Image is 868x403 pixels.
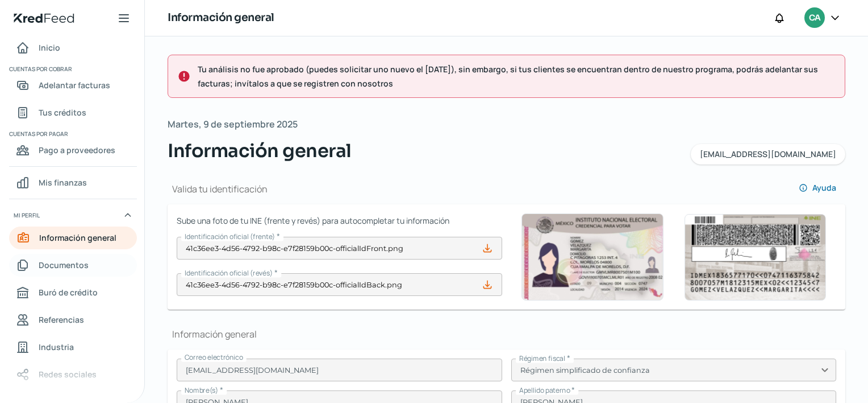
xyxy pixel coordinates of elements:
[39,105,86,120] span: Tus créditos
[198,62,836,91] span: Tu análisis no fue aprobado (puedes solicitar uno nuevo el [DATE]), sin embargo, si tus clientes ...
[9,309,137,331] a: Referencias
[39,312,84,327] span: Referencias
[39,258,89,272] span: Documentos
[39,231,116,245] span: Información general
[168,137,352,165] span: Información general
[14,210,40,220] span: Mi perfil
[9,36,137,59] a: Inicio
[9,336,137,359] a: Industria
[39,175,87,190] span: Mis finanzas
[185,232,275,241] span: Identificación oficial (frente)
[9,139,137,162] a: Pago a proveedores
[812,184,836,192] span: Ayuda
[790,176,845,199] button: Ayuda
[168,328,845,340] h1: Información general
[700,150,836,158] span: [EMAIL_ADDRESS][DOMAIN_NAME]
[39,78,110,92] span: Adelantar facturas
[519,385,570,395] span: Apellido paterno
[9,254,137,277] a: Documentos
[39,143,115,157] span: Pago a proveedores
[684,214,826,301] img: Ejemplo de identificación oficial (revés)
[521,213,663,301] img: Ejemplo de identificación oficial (frente)
[9,129,135,139] span: Cuentas por pagar
[9,171,137,194] a: Mis finanzas
[519,353,565,363] span: Régimen fiscal
[185,352,243,362] span: Correo electrónico
[9,74,137,97] a: Adelantar facturas
[9,281,137,304] a: Buró de crédito
[9,363,137,386] a: Redes sociales
[39,285,98,299] span: Buró de crédito
[809,11,820,25] span: CA
[9,227,137,249] a: Información general
[168,183,268,195] h1: Valida tu identificación
[39,367,97,381] span: Redes sociales
[39,340,74,354] span: Industria
[39,40,60,55] span: Inicio
[168,10,274,26] h1: Información general
[185,385,218,395] span: Nombre(s)
[177,213,502,228] span: Sube una foto de tu INE (frente y revés) para autocompletar tu información
[9,64,135,74] span: Cuentas por cobrar
[168,116,298,133] span: Martes, 9 de septiembre 2025
[9,101,137,124] a: Tus créditos
[185,268,273,278] span: Identificación oficial (revés)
